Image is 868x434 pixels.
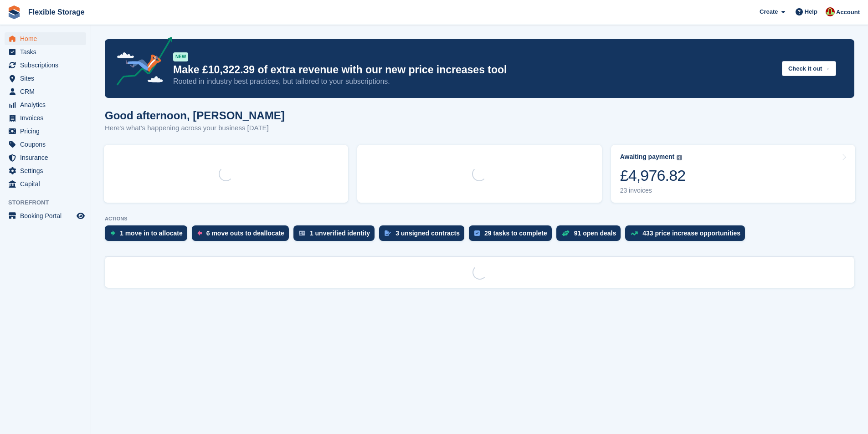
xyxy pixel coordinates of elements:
[562,230,570,236] img: deal-1b604bf984904fb50ccaf53a9ad4b4a5d6e5aea283cecdc64d6e3604feb123c2.svg
[8,198,91,207] span: Storefront
[197,230,202,236] img: move_outs_to_deallocate_icon-f764333ba52eb49d3ac5e1228854f67142a1ed5810a6f6cc68b1a99e826820c5.svg
[5,46,86,58] a: menu
[469,225,556,245] a: 29 tasks to complete
[5,112,86,124] a: menu
[110,230,115,236] img: move_ins_to_allocate_icon-fdf77a2bb77ea45bf5b3d319d69a93e2d87916cf1d5bf7949dd705db3b84f3ca.svg
[105,216,854,222] p: ACTIONS
[5,32,86,45] a: menu
[625,225,750,245] a: 433 price increase opportunities
[5,138,86,151] a: menu
[20,59,75,71] span: Subscriptions
[173,52,188,61] div: NEW
[20,138,75,151] span: Coupons
[310,230,370,237] div: 1 unverified identity
[5,59,86,71] a: menu
[395,230,460,237] div: 3 unsigned contracts
[20,178,75,190] span: Capital
[192,225,293,245] a: 6 move outs to deallocate
[20,151,75,164] span: Insurance
[677,155,682,160] img: icon-info-grey-7440780725fd019a000dd9b08b2336e03edf1995a4989e88bcd33f0948082b44.svg
[120,230,183,237] div: 1 move in to allocate
[206,230,284,237] div: 6 move outs to deallocate
[642,230,740,237] div: 433 price increase opportunities
[5,125,86,138] a: menu
[25,5,88,20] a: Flexible Storage
[299,230,305,236] img: verify_identity-adf6edd0f0f0b5bbfe63781bf79b02c33cf7c696d77639b501bdc392416b5a36.svg
[20,85,75,98] span: CRM
[105,109,285,122] h1: Good afternoon, [PERSON_NAME]
[620,187,686,194] div: 23 invoices
[20,209,75,222] span: Booking Portal
[805,7,817,16] span: Help
[293,225,379,245] a: 1 unverified identity
[631,231,638,235] img: price_increase_opportunities-93ffe204e8149a01c8c9dc8f82e8f89637d9d84a8eef4429ea346261dce0b2c0.svg
[484,230,547,237] div: 29 tasks to complete
[20,112,75,124] span: Invoices
[7,5,21,19] img: stora-icon-8386f47178a22dfd0bd8f6a31ec36ba5ce8667c1dd55bd0f319d3a0aa187defe.svg
[5,151,86,164] a: menu
[75,210,86,221] a: Preview store
[5,178,86,190] a: menu
[620,166,686,185] div: £4,976.82
[611,145,855,203] a: Awaiting payment £4,976.82 23 invoices
[379,225,469,245] a: 3 unsigned contracts
[5,164,86,177] a: menu
[760,7,778,16] span: Create
[20,125,75,138] span: Pricing
[782,61,836,76] button: Check it out →
[620,153,675,161] div: Awaiting payment
[556,225,626,245] a: 91 open deals
[105,225,192,245] a: 1 move in to allocate
[20,72,75,85] span: Sites
[5,72,86,85] a: menu
[826,7,835,16] img: David Jones
[574,230,616,237] div: 91 open deals
[20,46,75,58] span: Tasks
[20,164,75,177] span: Settings
[20,98,75,111] span: Analytics
[836,8,860,17] span: Account
[5,85,86,98] a: menu
[5,98,86,111] a: menu
[5,209,86,222] a: menu
[474,230,480,236] img: task-75834270c22a3079a89374b754ae025e5fb1db73e45f91037f5363f120a921f8.svg
[109,37,173,89] img: price-adjustments-announcement-icon-8257ccfd72463d97f412b2fc003d46551f7dbcb40ab6d574587a9cd5c0d94...
[105,123,285,133] p: Here's what's happening across your business [DATE]
[385,230,391,236] img: contract_signature_icon-13c848040528278c33f63329250d36e43548de30e8caae1d1a13099fd9432cc5.svg
[20,32,75,45] span: Home
[173,77,775,87] p: Rooted in industry best practices, but tailored to your subscriptions.
[173,63,775,77] p: Make £10,322.39 of extra revenue with our new price increases tool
